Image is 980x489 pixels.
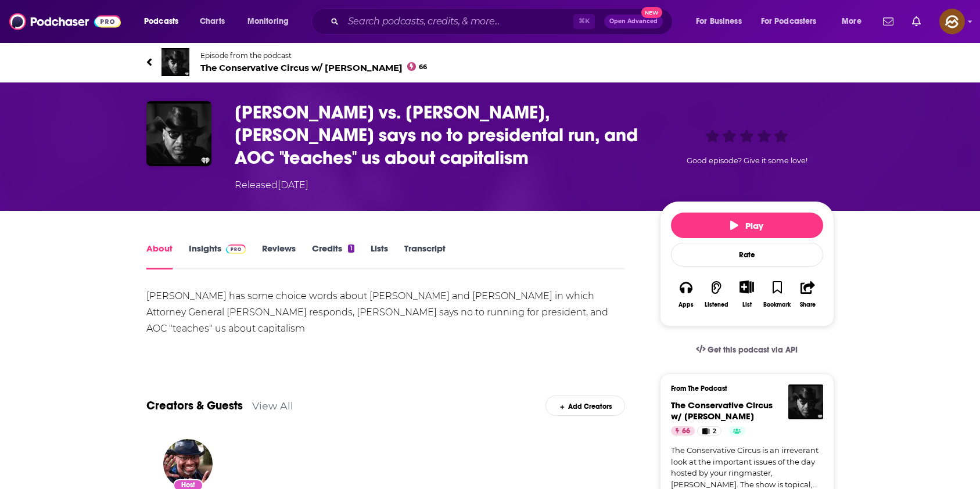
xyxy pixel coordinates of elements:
button: Play [671,213,823,238]
button: Bookmark [762,273,792,315]
a: Show notifications dropdown [907,12,925,31]
a: Transcript [404,243,446,269]
span: 66 [419,64,427,70]
div: Bookmark [763,301,791,308]
span: Play [730,220,763,231]
a: Show notifications dropdown [878,12,898,31]
a: Reviews [262,243,296,269]
h3: From The Podcast [671,384,814,393]
div: Share [800,301,816,308]
div: Apps [679,301,694,308]
div: 1 [348,245,354,253]
button: Show More Button [735,281,759,293]
button: Show profile menu [939,9,965,34]
img: James T. Harris [163,439,213,488]
a: 2 [697,426,721,436]
a: 66 [671,426,695,436]
div: [PERSON_NAME] has some choice words about [PERSON_NAME] and [PERSON_NAME] in which Attorney Gener... [146,288,626,337]
span: ⌘ K [573,14,595,29]
div: Search podcasts, credits, & more... [322,8,684,35]
a: Creators & Guests [146,398,243,413]
button: open menu [834,12,876,31]
div: Rate [671,243,823,267]
button: Listened [701,273,731,315]
span: For Business [696,13,742,30]
img: Jasmine Crockett vs. Pam Bondi, Michelle Obama says no to presidental run, and AOC "teaches" us a... [146,101,211,166]
span: The Conservative Circus w/ [PERSON_NAME] [200,62,428,73]
a: The Conservative Circus w/ James T. HarrisEpisode from the podcastThe Conservative Circus w/ [PER... [146,48,834,76]
div: Released [DATE] [235,178,308,192]
span: Monitoring [247,13,289,30]
span: Logged in as hey85204 [939,9,965,34]
span: Open Advanced [609,19,658,24]
span: The Conservative Circus w/ [PERSON_NAME] [671,400,773,422]
a: The Conservative Circus w/ James T. Harris [671,400,773,422]
span: Episode from the podcast [200,51,428,60]
img: The Conservative Circus w/ James T. Harris [788,384,823,419]
div: Show More ButtonList [731,273,762,315]
span: 66 [682,426,690,437]
a: InsightsPodchaser Pro [189,243,246,269]
span: More [842,13,861,30]
a: Credits1 [312,243,354,269]
button: Share [792,273,823,315]
button: open menu [239,12,304,31]
span: New [641,7,662,18]
img: Podchaser Pro [226,245,246,254]
h1: Jasmine Crockett vs. Pam Bondi, Michelle Obama says no to presidental run, and AOC "teaches" us a... [235,101,641,169]
span: Good episode? Give it some love! [687,156,807,165]
span: Get this podcast via API [708,345,798,355]
button: open menu [136,12,193,31]
div: Listened [705,301,728,308]
span: For Podcasters [761,13,817,30]
a: Charts [192,12,232,31]
img: Podchaser - Follow, Share and Rate Podcasts [9,10,121,33]
button: Open AdvancedNew [604,15,663,28]
button: open menu [753,12,834,31]
button: Apps [671,273,701,315]
a: Lists [371,243,388,269]
input: Search podcasts, credits, & more... [343,12,573,31]
a: Get this podcast via API [687,336,807,364]
button: open menu [688,12,756,31]
div: Add Creators [545,395,625,416]
img: The Conservative Circus w/ James T. Harris [161,48,189,76]
span: 2 [713,426,716,437]
div: List [742,301,752,308]
span: Charts [200,13,225,30]
img: User Profile [939,9,965,34]
span: Podcasts [144,13,178,30]
a: About [146,243,173,269]
a: View All [252,400,293,412]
